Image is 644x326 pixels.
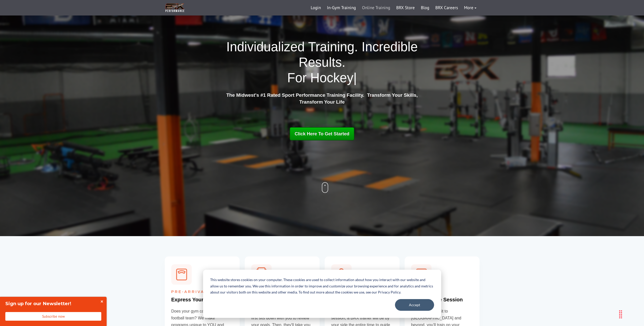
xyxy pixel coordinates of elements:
a: In-Gym Training [324,2,359,14]
img: Express Your Goals [171,264,192,285]
iframe: Chat Widget [572,271,644,326]
h5: Pre-Arrival [171,289,233,294]
strong: The Midwest's #1 Rated Sport Performance Training Facility. Transform Your Skills, Transform Your... [226,92,418,105]
button: Close [96,297,107,307]
div: Cookie banner [203,270,441,318]
button: Subscribe now [5,312,101,321]
img: 1-On-1 Session [331,264,352,285]
span: Click Here To Get Started [295,131,350,136]
a: BRX Store [393,2,418,14]
img: BRX Transparent Logo-2 [165,3,185,13]
span: | [353,71,357,85]
h4: Express Your Goals [171,297,233,303]
a: More [461,2,480,14]
h4: Sign up for our Newsletter! [5,300,96,307]
a: Blog [418,2,432,14]
div: Navigation Menu [308,2,480,14]
a: Online Training [359,2,393,14]
h1: Individualized Training. Incredible Results. [224,39,420,86]
p: This website stores cookies on your computer. These cookies are used to collect information about... [210,277,434,296]
a: BRX Careers [432,2,461,14]
div: Drag [617,307,625,322]
a: Click Here To Get Started [290,127,355,140]
h4: S [411,297,473,303]
a: Login [308,2,324,14]
span: For Hockey [287,71,354,85]
img: Express Your Goals [411,264,432,285]
h5: Visit 3+ [411,289,473,294]
img: Assessment [251,264,272,285]
button: Accept [395,299,434,311]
